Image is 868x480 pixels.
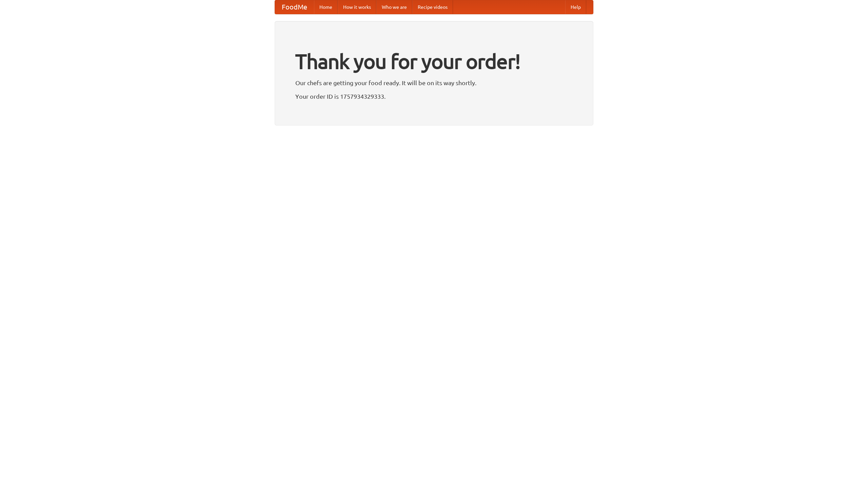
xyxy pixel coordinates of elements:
a: Who we are [376,0,412,14]
a: Recipe videos [412,0,453,14]
p: Your order ID is 1757934329333. [295,91,573,101]
h1: Thank you for your order! [295,45,573,78]
a: How it works [338,0,376,14]
a: FoodMe [275,0,314,14]
a: Home [314,0,338,14]
p: Our chefs are getting your food ready. It will be on its way shortly. [295,78,573,88]
a: Help [565,0,586,14]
